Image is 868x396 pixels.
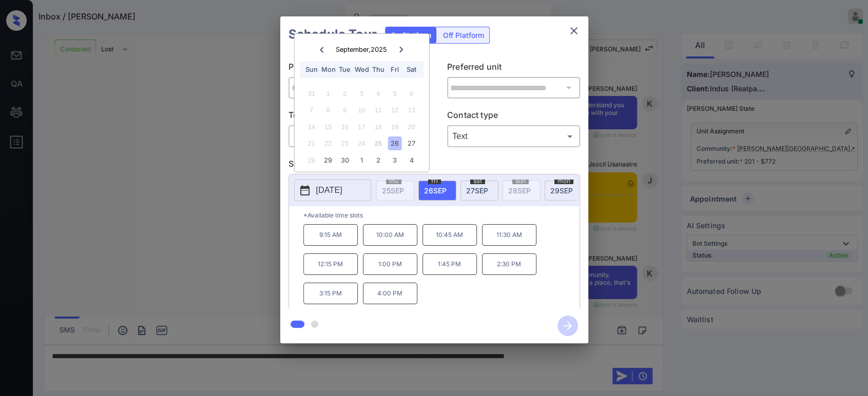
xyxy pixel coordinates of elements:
p: 11:30 AM [482,224,536,246]
div: Choose Saturday, October 4th, 2025 [404,153,418,167]
p: [DATE] [316,184,342,196]
div: Not available Sunday, September 28th, 2025 [304,153,318,167]
span: 29 SEP [550,186,573,195]
span: sat [470,178,485,184]
button: btn-next [551,312,584,339]
div: Tue [338,63,352,76]
button: [DATE] [294,180,371,201]
span: 27 SEP [466,186,488,195]
div: Choose Tuesday, September 30th, 2025 [338,153,352,167]
div: Not available Friday, September 12th, 2025 [388,103,402,117]
div: Not available Saturday, September 13th, 2025 [404,103,418,117]
div: Not available Friday, September 19th, 2025 [388,120,402,134]
div: date-select [545,181,583,201]
div: Not available Friday, September 5th, 2025 [388,87,402,101]
p: *Available time slots [303,206,580,224]
div: month 2025-09 [298,85,426,168]
div: Not available Sunday, August 31st, 2025 [304,87,318,101]
p: Preferred unit [447,61,580,77]
div: In Person [291,128,419,145]
h2: Schedule Tour [280,16,385,52]
div: Not available Monday, September 8th, 2025 [321,103,335,117]
p: Select slot [288,157,580,174]
span: mon [554,178,573,184]
div: Not available Wednesday, September 10th, 2025 [355,103,369,117]
div: Not available Sunday, September 21st, 2025 [304,136,318,150]
div: Choose Friday, September 26th, 2025 [388,136,402,150]
div: Mon [321,63,335,76]
div: Not available Monday, September 1st, 2025 [321,87,335,101]
div: Not available Sunday, September 14th, 2025 [304,120,318,134]
div: Not available Wednesday, September 17th, 2025 [355,120,369,134]
p: 3:15 PM [303,283,358,304]
div: Sat [404,63,418,76]
div: Not available Tuesday, September 23rd, 2025 [338,136,352,150]
div: September , 2025 [336,46,387,53]
div: Not available Tuesday, September 9th, 2025 [338,103,352,117]
p: 12:15 PM [303,253,358,275]
div: date-select [460,181,498,201]
p: Preferred community [288,61,421,77]
p: 10:45 AM [422,224,477,246]
div: Sun [304,63,318,76]
p: Contact type [447,109,580,125]
p: Tour type [288,109,421,125]
div: Wed [355,63,369,76]
div: Not available Thursday, September 18th, 2025 [371,120,385,134]
div: On Platform [385,27,436,43]
div: Off Platform [438,27,489,43]
p: 1:45 PM [422,253,477,275]
div: Not available Wednesday, September 3rd, 2025 [355,87,369,101]
p: 10:00 AM [363,224,417,246]
div: Not available Tuesday, September 16th, 2025 [338,120,352,134]
div: Choose Monday, September 29th, 2025 [321,153,335,167]
div: Not available Thursday, September 11th, 2025 [371,103,385,117]
div: Choose Wednesday, October 1st, 2025 [355,153,369,167]
div: Text [450,128,577,145]
p: 9:15 AM [303,224,358,246]
div: Not available Tuesday, September 2nd, 2025 [338,87,352,101]
p: 2:30 PM [482,253,536,275]
div: Choose Friday, October 3rd, 2025 [388,153,402,167]
span: 26 SEP [424,186,447,195]
div: Thu [371,63,385,76]
p: 4:00 PM [363,283,417,304]
div: Not available Thursday, September 4th, 2025 [371,87,385,101]
div: Not available Thursday, September 25th, 2025 [371,136,385,150]
div: Not available Saturday, September 20th, 2025 [404,120,418,134]
div: Not available Wednesday, September 24th, 2025 [355,136,369,150]
div: Not available Monday, September 22nd, 2025 [321,136,335,150]
div: Not available Sunday, September 7th, 2025 [304,103,318,117]
div: Not available Saturday, September 6th, 2025 [404,87,418,101]
p: 1:00 PM [363,253,417,275]
span: fri [428,178,441,184]
button: close [564,21,584,41]
div: date-select [418,181,456,201]
div: Not available Monday, September 15th, 2025 [321,120,335,134]
div: Fri [388,63,402,76]
div: Choose Thursday, October 2nd, 2025 [371,153,385,167]
div: Choose Saturday, September 27th, 2025 [404,136,418,150]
